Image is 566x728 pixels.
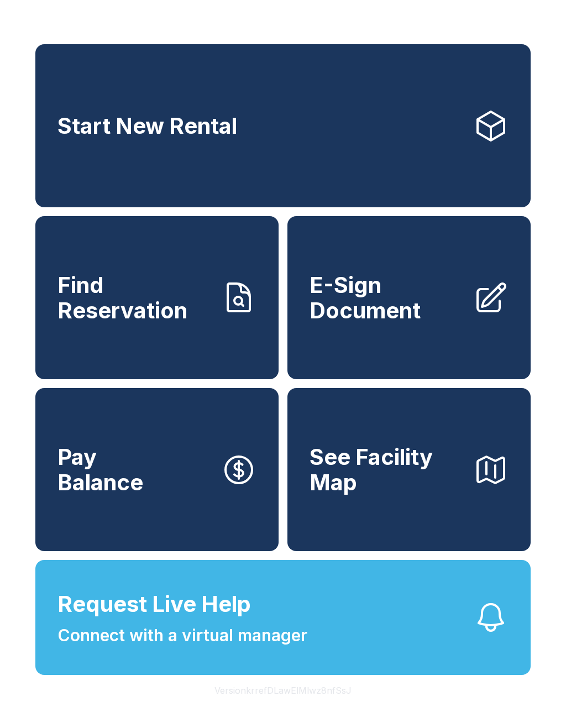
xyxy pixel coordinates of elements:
[35,388,279,551] button: PayBalance
[57,623,307,648] span: Connect with a virtual manager
[287,388,531,551] button: See Facility Map
[35,560,531,675] button: Request Live HelpConnect with a virtual manager
[310,273,464,323] span: E-Sign Document
[57,273,212,323] span: Find Reservation
[35,44,531,207] a: Start New Rental
[57,113,237,139] span: Start New Rental
[287,216,531,379] a: E-Sign Document
[35,216,279,379] a: Find Reservation
[57,444,143,495] span: Pay Balance
[206,675,360,706] button: VersionkrrefDLawElMlwz8nfSsJ
[310,444,464,495] span: See Facility Map
[57,588,251,621] span: Request Live Help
